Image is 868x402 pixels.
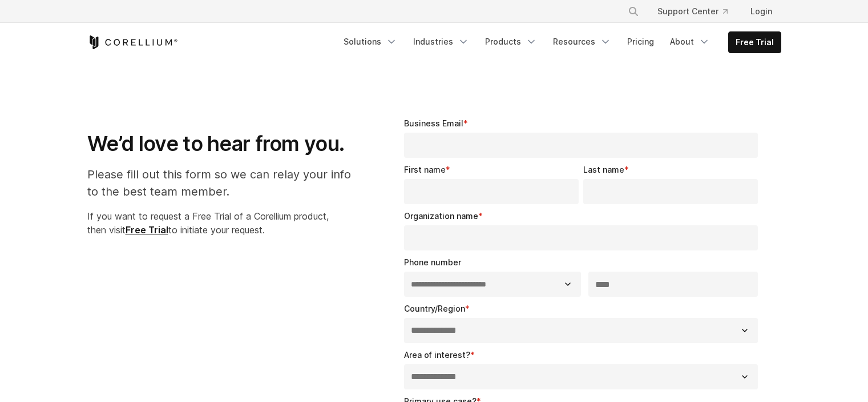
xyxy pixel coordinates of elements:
[404,118,463,128] span: Business Email
[663,31,717,52] a: About
[741,1,781,22] a: Login
[337,31,781,53] div: Navigation Menu
[87,209,363,237] p: If you want to request a Free Trial of a Corellium product, then visit to initiate your request.
[87,131,363,157] h1: We’d love to hear from you.
[126,224,168,236] a: Free Trial
[337,31,404,52] a: Solutions
[729,32,781,53] a: Free Trial
[404,211,478,221] span: Organization name
[404,350,470,360] span: Area of interest?
[406,31,476,52] a: Industries
[583,165,624,174] span: Last name
[404,165,446,174] span: First name
[620,31,661,52] a: Pricing
[614,1,781,22] div: Navigation Menu
[478,31,544,52] a: Products
[87,166,363,200] p: Please fill out this form so we can relay your info to the best team member.
[648,1,737,22] a: Support Center
[404,257,461,267] span: Phone number
[546,31,618,52] a: Resources
[404,304,465,313] span: Country/Region
[623,1,644,22] button: Search
[87,35,178,49] a: Corellium Home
